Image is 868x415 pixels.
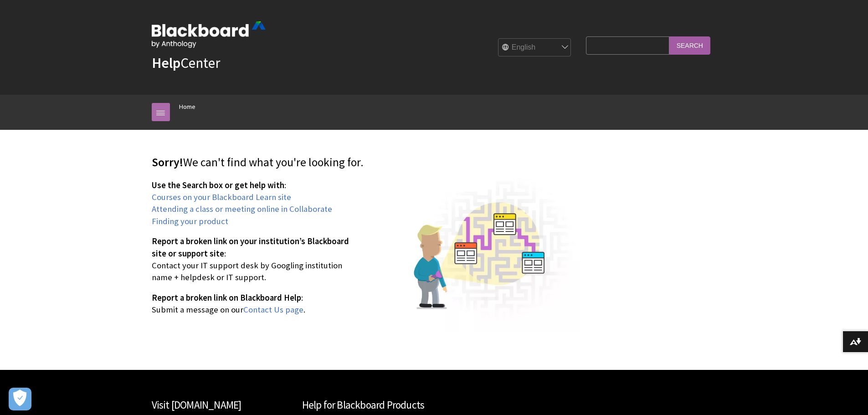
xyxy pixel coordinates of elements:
[152,236,582,283] p: : Contact your IT support desk by Googling institution name + helpdesk or IT support.
[243,304,303,315] a: Contact Us page
[152,398,241,411] a: Visit [DOMAIN_NAME]
[152,236,349,258] span: Report a broken link on your institution’s Blackboard site or support site
[152,192,291,203] a: Courses on your Blackboard Learn site
[152,54,220,72] a: HelpCenter
[9,388,31,410] button: Ouvrir le centre de préférences
[152,292,301,303] span: Report a broken link on Blackboard Help
[152,21,266,48] img: Blackboard by Anthology
[152,180,284,190] span: Use the Search box or get help with
[152,216,228,227] a: Finding your product
[498,39,571,57] select: Site Language Selector
[152,179,582,227] p: :
[152,54,180,72] strong: Help
[152,155,183,169] span: Sorry!
[152,292,582,316] p: : Submit a message on our .
[669,36,710,54] input: Search
[152,154,582,171] p: We can't find what you're looking for.
[302,397,566,413] h2: Help for Blackboard Products
[179,101,195,113] a: Home
[152,204,332,215] a: Attending a class or meeting online in Collaborate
